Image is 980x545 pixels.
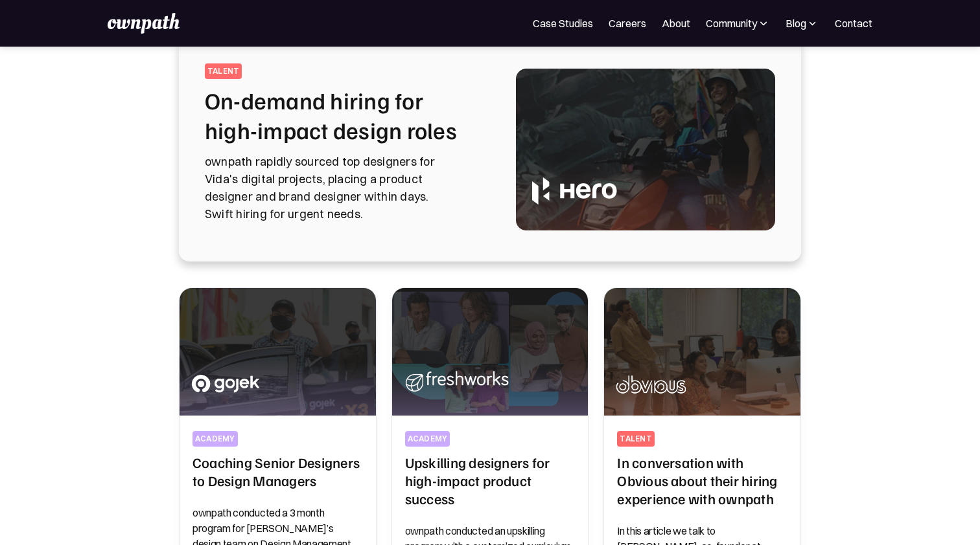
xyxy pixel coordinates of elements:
div: Community [706,16,770,31]
a: Case Studies [533,16,593,31]
img: Upskilling designers for high-impact product success [392,288,589,416]
div: academy [195,434,235,444]
div: Blog [786,16,819,31]
h2: On-demand hiring for high-impact design roles [205,85,485,145]
div: talent [207,66,239,76]
a: talentOn-demand hiring for high-impact design rolesownpath rapidly sourced top designers for Vida... [205,63,775,236]
h2: Upskilling designers for high-impact product success [405,453,576,507]
div: Academy [408,434,448,444]
img: In conversation with Obvious about their hiring experience with ownpath [604,288,800,416]
a: Careers [609,16,646,31]
p: ownpath rapidly sourced top designers for Vida's digital projects, placing a product designer and... [205,153,485,223]
div: talent [620,434,651,444]
a: Contact [835,16,872,31]
h2: Coaching Senior Designers to Design Managers [192,453,363,489]
a: About [662,16,690,31]
img: Coaching Senior Designers to Design Managers [180,288,376,416]
h2: In conversation with Obvious about their hiring experience with ownpath [617,453,787,507]
div: Blog [786,16,806,31]
div: Community [706,16,757,31]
